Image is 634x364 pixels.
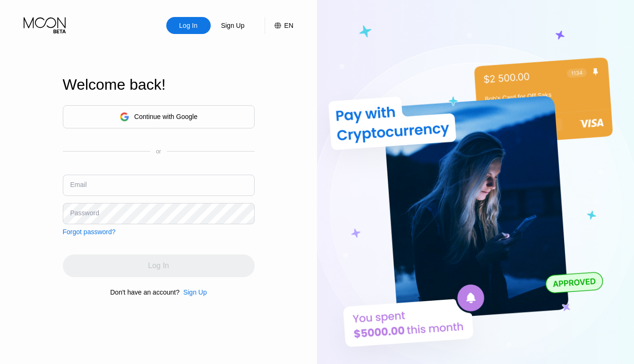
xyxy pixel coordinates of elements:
div: Sign Up [180,288,207,296]
div: or [156,148,161,155]
div: EN [284,22,293,29]
div: Welcome back! [63,76,255,93]
div: Forgot password? [63,228,116,236]
div: Log In [178,21,198,30]
div: Sign Up [183,288,207,296]
div: Continue with Google [63,105,255,128]
div: Sign Up [211,17,255,34]
div: Don't have an account? [110,288,180,296]
div: Sign Up [220,21,246,30]
div: Password [70,209,99,217]
div: Email [70,181,87,188]
div: EN [265,17,293,34]
div: Continue with Google [134,113,197,120]
div: Log In [166,17,211,34]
